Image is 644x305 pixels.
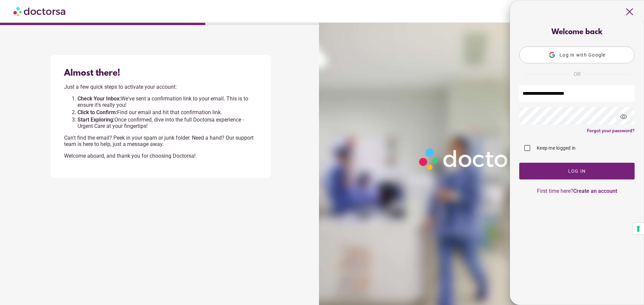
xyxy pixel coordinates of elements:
[77,95,257,108] li: We've sent a confirmation link to your email. This is to ensure it's really you!
[64,84,257,90] p: Just a few quick steps to activate your account:
[568,168,586,174] span: Log In
[64,153,257,159] p: Welcome aboard, and thank you for choosing Doctorsa!
[416,145,544,173] img: Logo-Doctorsa-trans-White-partial-flat.png
[519,163,635,179] button: Log In
[573,188,617,194] a: Create an account
[519,188,635,194] p: First time here?
[633,223,644,234] button: Your consent preferences for tracking technologies
[77,95,121,102] strong: Check Your Inbox:
[13,4,66,19] img: Doctorsa.com
[77,117,257,129] li: Once confirmed, dive into the full Doctorsa experience - Urgent Care at your fingertips!
[623,5,636,18] span: close
[64,135,257,147] p: Can't find the email? Peek in your spam or junk folder. Need a hand? Our support team is here to ...
[77,109,117,116] strong: Click to Confirm:
[519,47,635,63] button: Log in with Google
[559,52,606,58] span: Log in with Google
[77,117,114,123] strong: Start Exploring:
[535,145,576,151] label: Keep me logged in
[64,68,257,78] div: Almost there!
[574,70,581,79] span: OR
[519,28,635,36] div: Welcome back
[614,108,633,126] span: visibility
[77,109,257,116] li: Find our email and hit that confirmation link.
[587,128,635,133] a: Forgot your password?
